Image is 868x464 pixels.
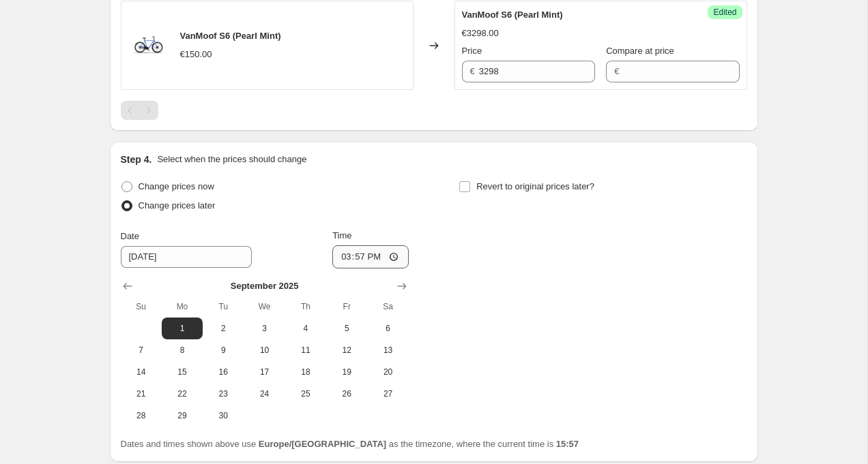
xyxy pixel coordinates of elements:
button: Wednesday September 24 2025 [244,383,285,405]
span: 3 [249,323,279,334]
span: 12 [332,345,362,356]
button: Sunday September 14 2025 [121,361,162,383]
span: 28 [126,410,156,421]
th: Wednesday [244,296,285,318]
span: Fr [332,301,362,312]
span: 2 [208,323,238,334]
span: 22 [167,388,197,399]
span: € [470,66,475,76]
button: Sunday September 21 2025 [121,383,162,405]
th: Monday [162,296,203,318]
span: Su [126,301,156,312]
span: 1 [167,323,197,334]
span: Price [462,46,482,56]
span: 21 [126,388,156,399]
button: Sunday September 28 2025 [121,405,162,427]
button: Friday September 26 2025 [326,383,367,405]
button: Tuesday September 9 2025 [203,339,244,361]
span: 9 [208,345,238,356]
span: 18 [291,367,321,377]
span: 20 [373,367,403,377]
span: Mo [167,301,197,312]
button: Wednesday September 3 2025 [244,318,285,339]
th: Thursday [285,296,326,318]
button: Tuesday September 23 2025 [203,383,244,405]
button: Friday September 5 2025 [326,318,367,339]
button: Monday September 29 2025 [162,405,203,427]
span: 29 [167,410,197,421]
span: 4 [291,323,321,334]
button: Monday September 8 2025 [162,339,203,361]
span: 5 [332,323,362,334]
span: 19 [332,367,362,377]
button: Wednesday September 10 2025 [244,339,285,361]
p: Select when the prices should change [157,153,306,166]
button: Wednesday September 17 2025 [244,361,285,383]
span: Compare at price [606,46,674,56]
button: Show next month, October 2025 [392,277,411,296]
th: Sunday [121,296,162,318]
span: Change prices later [139,200,216,211]
span: Change prices now [139,181,214,191]
button: Thursday September 18 2025 [285,361,326,383]
span: 15 [167,367,197,377]
span: 25 [291,388,321,399]
span: Sa [373,301,403,312]
span: 13 [373,345,403,356]
button: Tuesday September 16 2025 [203,361,244,383]
input: 8/31/2025 [121,246,252,268]
span: VanMoof S6 (Pearl Mint) [180,31,281,41]
button: Saturday September 6 2025 [367,318,408,339]
span: We [249,301,279,312]
button: Monday September 15 2025 [162,361,203,383]
span: Th [291,301,321,312]
span: Edited [713,7,736,18]
div: €150.00 [180,48,212,61]
span: 17 [249,367,279,377]
nav: Pagination [121,101,158,120]
span: Dates and times shown above use as the timezone, where the current time is [121,439,579,449]
span: VanMoof S6 (Pearl Mint) [462,10,563,20]
span: Time [332,230,351,241]
button: Friday September 12 2025 [326,339,367,361]
button: Saturday September 13 2025 [367,339,408,361]
b: Europe/[GEOGRAPHIC_DATA] [259,439,386,449]
img: S6_Electric_Blue_46c0c717-2087-4c96-b85e-8964b0c8f7df_80x.webp [128,25,169,66]
span: 24 [249,388,279,399]
th: Friday [326,296,367,318]
button: Sunday September 7 2025 [121,339,162,361]
button: Monday September 1 2025 [162,318,203,339]
button: Friday September 19 2025 [326,361,367,383]
span: 16 [208,367,238,377]
button: Saturday September 27 2025 [367,383,408,405]
span: 23 [208,388,238,399]
span: 27 [373,388,403,399]
span: Date [121,231,139,241]
span: 6 [373,323,403,334]
input: 12:00 [332,245,409,268]
button: Thursday September 11 2025 [285,339,326,361]
button: Saturday September 20 2025 [367,361,408,383]
th: Saturday [367,296,408,318]
b: 15:57 [556,439,579,449]
button: Show previous month, August 2025 [118,277,137,296]
button: Tuesday September 2 2025 [203,318,244,339]
span: Revert to original prices later? [476,181,594,191]
span: 7 [126,345,156,356]
span: 11 [291,345,321,356]
span: € [614,66,619,76]
span: 8 [167,345,197,356]
button: Thursday September 4 2025 [285,318,326,339]
div: €3298.00 [462,27,499,40]
span: 10 [249,345,279,356]
button: Tuesday September 30 2025 [203,405,244,427]
span: 26 [332,388,362,399]
span: 14 [126,367,156,377]
button: Thursday September 25 2025 [285,383,326,405]
th: Tuesday [203,296,244,318]
span: 30 [208,410,238,421]
span: Tu [208,301,238,312]
button: Monday September 22 2025 [162,383,203,405]
h2: Step 4. [121,153,152,166]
